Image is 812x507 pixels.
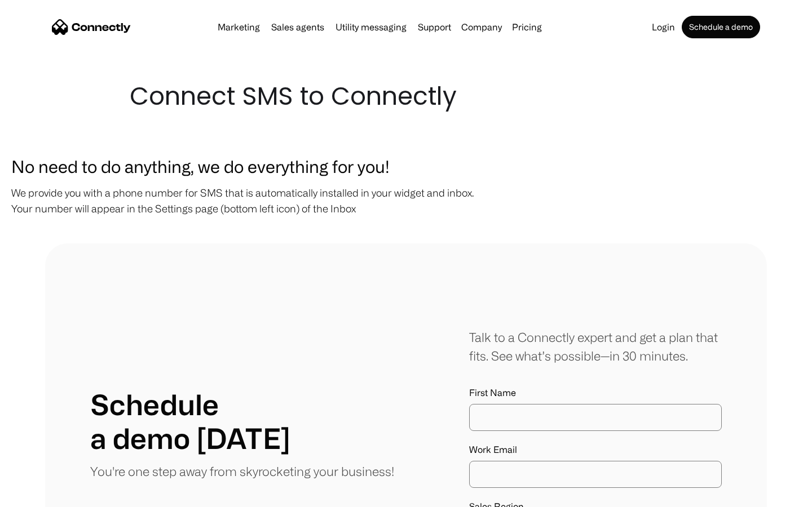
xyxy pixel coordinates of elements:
a: Sales agents [267,23,329,32]
a: Login [647,23,679,32]
aside: Language selected: English [11,487,68,503]
ul: Language list [23,487,68,503]
p: ‍ [11,222,801,238]
label: Work Email [469,444,722,455]
a: Utility messaging [331,23,411,32]
a: Support [413,23,456,32]
h1: Connect SMS to Connectly [130,79,682,114]
p: You're one step away from skyrocketing your business! [90,462,394,481]
a: Pricing [507,23,546,32]
div: Talk to a Connectly expert and get a plan that fits. See what’s possible—in 30 minutes. [469,328,722,365]
label: First Name [469,388,722,398]
a: Schedule a demo [682,16,760,38]
a: Marketing [213,23,264,32]
h3: No need to do anything, we do everything for you! [11,153,801,179]
h1: Schedule a demo [DATE] [90,388,290,455]
div: Company [461,19,502,35]
p: We provide you with a phone number for SMS that is automatically installed in your widget and inb... [11,185,801,216]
